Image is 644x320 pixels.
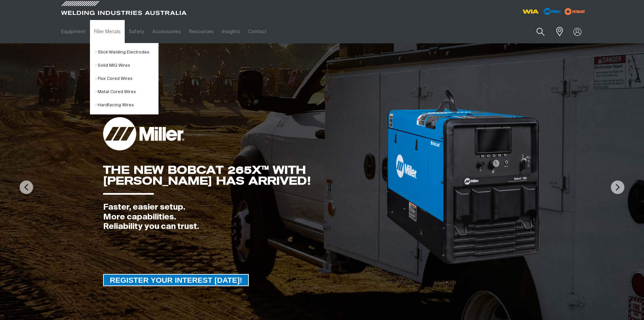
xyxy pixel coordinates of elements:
[218,20,244,43] a: Insights
[95,85,158,99] a: Metal Cored Wires
[611,180,624,194] img: NextArrow
[57,20,90,43] a: Equipment
[103,202,385,232] div: Faster, easier setup. More capabilities. Reliability you can trust.
[148,20,185,43] a: Accessories
[95,72,158,85] a: Flux Cored Wires
[95,59,158,72] a: Solid MIG Wires
[95,46,158,59] a: Stick Welding Electrodes
[103,165,385,186] div: THE NEW BOBCAT 265X™ WITH [PERSON_NAME] HAS ARRIVED!
[244,20,271,43] a: Contact
[520,24,552,40] input: Product name or item number...
[95,99,158,112] a: Hardfacing Wires
[563,6,587,17] img: miller
[57,20,455,43] nav: Main
[529,24,552,40] button: Search products
[103,274,249,286] a: REGISTER YOUR INTEREST TODAY!
[20,180,33,194] img: PrevArrow
[90,20,125,43] a: Filler Metals
[185,20,218,43] a: Resources
[90,43,159,114] ul: Filler Metals Submenu
[104,274,248,286] span: REGISTER YOUR INTEREST [DATE]!
[125,20,148,43] a: Safety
